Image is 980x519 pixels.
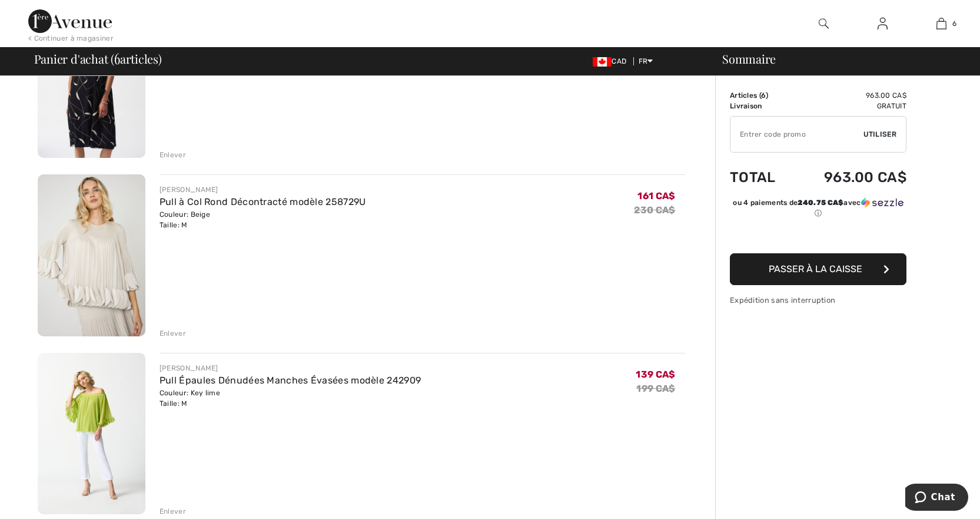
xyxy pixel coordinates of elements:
td: 963.00 CA$ [793,157,906,197]
button: Passer à la caisse [730,253,906,285]
iframe: Ouvre un widget dans lequel vous pouvez chatter avec l’un de nos agents [905,484,968,513]
span: Panier d'achat ( articles) [34,53,162,65]
a: Se connecter [868,16,897,31]
span: 161 CA$ [637,190,675,201]
span: Passer à la caisse [769,263,862,275]
td: 963.00 CA$ [793,90,906,101]
div: Couleur: Beige Taille: M [160,209,366,230]
td: Gratuit [793,101,906,111]
span: Utiliser [863,129,896,140]
span: 139 CA$ [636,369,675,380]
span: 6 [952,18,956,29]
a: Pull Épaules Dénudées Manches Évasées modèle 242909 [160,375,421,386]
img: 1ère Avenue [28,9,112,33]
div: Couleur: Key lime Taille: M [160,388,421,409]
div: < Continuer à magasiner [28,33,114,44]
img: Pull à Col Rond Décontracté modèle 258729U [38,174,145,336]
iframe: PayPal-paypal [730,223,906,249]
s: 199 CA$ [636,383,675,394]
a: Pull à Col Rond Décontracté modèle 258729U [160,196,366,207]
img: Mes infos [878,16,888,31]
div: Enlever [160,150,186,160]
img: Mon panier [936,16,946,31]
td: Articles ( ) [730,90,793,101]
img: Sezzle [861,197,903,208]
s: 230 CA$ [634,204,675,216]
div: Expédition sans interruption [730,295,906,306]
span: CAD [593,57,631,65]
td: Total [730,157,793,197]
img: Canadian Dollar [593,57,612,67]
span: 6 [114,50,120,65]
div: [PERSON_NAME] [160,363,421,373]
div: ou 4 paiements de240.75 CA$avecSezzle Cliquez pour en savoir plus sur Sezzle [730,197,906,223]
a: 6 [912,16,970,31]
td: Livraison [730,101,793,111]
div: Enlever [160,328,186,339]
div: Enlever [160,506,186,517]
input: Code promo [730,117,863,152]
span: 240.75 CA$ [798,199,843,207]
img: Pull Épaules Dénudées Manches Évasées modèle 242909 [38,353,145,515]
span: 6 [761,91,766,100]
div: Sommaire [708,53,973,65]
span: FR [639,57,653,65]
div: ou 4 paiements de avec [730,197,906,219]
div: [PERSON_NAME] [160,184,366,195]
img: recherche [819,16,829,31]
